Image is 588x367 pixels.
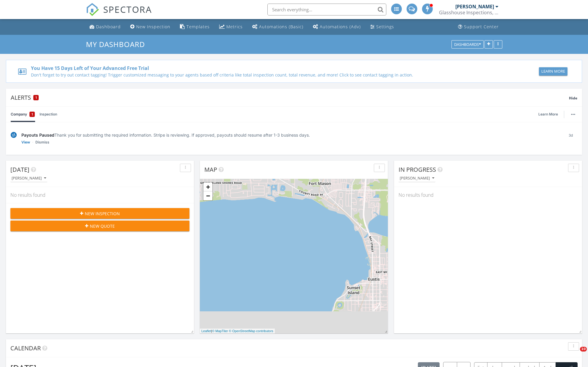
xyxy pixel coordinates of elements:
[538,111,562,117] a: Learn More
[10,208,189,219] button: New Inspection
[368,21,396,32] a: Settings
[11,93,569,101] div: Alerts
[229,329,273,333] a: © OpenStreetMap contributors
[11,132,17,138] img: under-review-2fe708636b114a7f4b8d.svg
[455,4,494,10] div: [PERSON_NAME]
[400,176,434,180] div: [PERSON_NAME]
[11,107,35,122] a: Company
[200,329,275,334] div: |
[376,24,394,29] div: Settings
[454,42,481,46] div: Dashboards
[250,21,306,32] a: Automations (Basic)
[6,187,194,203] div: No results found
[31,72,480,78] div: Don't forget to try out contact tagging! Trigger customized messaging to your agents based off cr...
[226,24,243,29] div: Metrics
[569,96,577,101] span: Hide
[136,24,170,29] div: New Inspection
[439,10,498,15] div: Glasshouse Inspections, LLC
[186,24,210,29] div: Templates
[87,21,123,32] a: Dashboard
[564,132,577,145] div: 3d
[10,174,47,182] button: [PERSON_NAME]
[259,24,303,29] div: Automations (Basic)
[451,40,484,49] button: Dashboards
[203,182,212,191] a: Zoom in
[21,132,54,138] span: Payouts Paused
[464,24,499,29] div: Support Center
[267,4,386,15] input: Search everything...
[399,174,435,182] button: [PERSON_NAME]
[96,24,121,29] div: Dashboard
[103,3,152,15] span: SPECTORA
[580,347,587,352] span: 10
[568,347,582,361] iframe: Intercom live chat
[212,329,228,333] a: © MapTiler
[204,165,217,174] span: Map
[128,21,173,32] a: New Inspection
[203,191,212,200] a: Zoom out
[178,21,212,32] a: Templates
[40,107,57,122] a: Inspection
[571,114,575,115] img: ellipsis-632cfdd7c38ec3a7d453.svg
[86,3,99,16] img: The Best Home Inspection Software - Spectora
[10,165,29,174] span: [DATE]
[85,210,120,217] span: New Inspection
[399,165,436,174] span: In Progress
[541,68,565,74] div: Learn More
[86,8,152,21] a: SPECTORA
[394,187,582,203] div: No results found
[320,24,361,29] div: Automations (Adv)
[12,176,46,180] div: [PERSON_NAME]
[21,139,30,145] a: View
[10,344,41,352] span: Calendar
[90,223,115,229] span: New Quote
[539,67,567,76] button: Learn More
[35,139,49,145] a: Dismiss
[201,329,211,333] a: Leaflet
[21,132,559,138] div: Thank you for submitting the required information. Stripe is reviewing. If approved, payouts shou...
[217,21,245,32] a: Metrics
[311,21,363,32] a: Automations (Advanced)
[32,111,33,117] span: 1
[456,21,501,32] a: Support Center
[31,65,480,72] div: You Have 15 Days Left of Your Advanced Free Trial
[35,96,37,100] span: 1
[86,39,150,49] a: My Dashboard
[10,221,189,231] button: New Quote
